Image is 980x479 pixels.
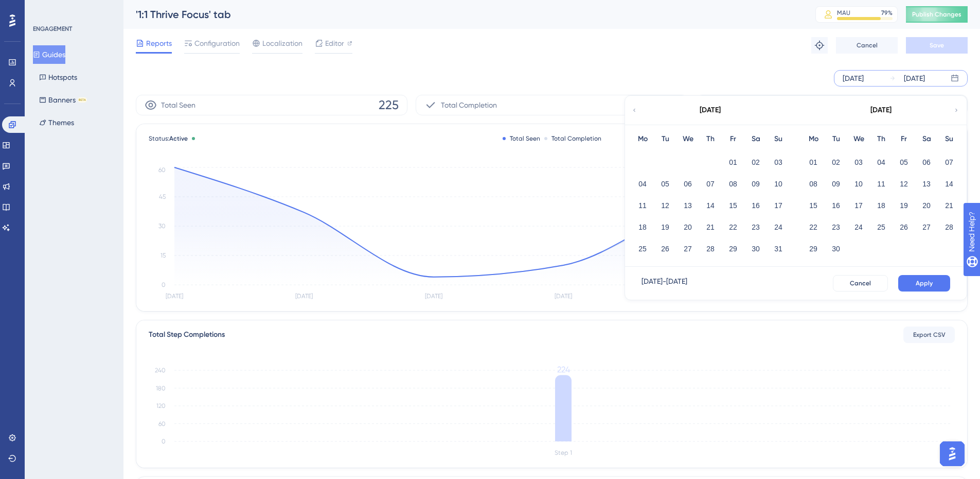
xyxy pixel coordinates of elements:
div: Sa [915,133,938,145]
button: 12 [656,197,674,214]
button: 08 [724,175,742,193]
button: 11 [872,175,890,193]
button: Save [906,37,968,54]
div: MAU [837,9,850,17]
div: Tu [825,133,847,145]
button: 09 [827,175,845,193]
button: 25 [634,240,651,258]
button: Themes [33,113,80,132]
div: We [847,133,870,145]
button: 08 [805,175,822,193]
span: 225 [379,97,399,113]
div: [DATE] [843,72,864,84]
button: 27 [679,240,697,258]
div: ENGAGEMENT [33,25,72,33]
button: Export CSV [903,327,955,343]
button: BannersBETA [33,91,93,109]
div: Sa [744,133,767,145]
div: Tu [654,133,676,145]
div: Fr [722,133,744,145]
button: 04 [634,175,651,193]
button: 03 [850,153,867,171]
button: 01 [805,153,822,171]
button: 21 [940,197,958,214]
button: 10 [850,175,867,193]
span: Total Seen [161,99,195,111]
tspan: 180 [156,385,166,392]
button: 14 [702,197,719,214]
span: Editor [325,37,344,49]
button: 06 [918,153,935,171]
button: 24 [770,218,787,236]
div: '1:1 Thrive Focus' tab [136,7,790,22]
tspan: [DATE] [295,293,313,300]
button: Apply [898,275,950,292]
button: 25 [872,218,890,236]
button: 10 [770,175,787,193]
button: 07 [940,153,958,171]
div: [DATE] - [DATE] [642,275,687,292]
button: 01 [724,153,742,171]
div: Mo [631,133,654,145]
tspan: 120 [156,402,166,409]
div: Su [938,133,960,145]
span: Configuration [194,37,240,49]
button: 04 [872,153,890,171]
tspan: [DATE] [555,293,572,300]
button: 28 [940,218,958,236]
tspan: 60 [158,166,166,174]
button: 16 [827,197,845,214]
tspan: Step 1 [555,449,572,456]
span: Status: [149,134,188,143]
button: 18 [872,197,890,214]
button: 03 [770,153,787,171]
iframe: UserGuiding AI Assistant Launcher [937,438,968,469]
div: Fr [893,133,915,145]
button: 30 [827,240,845,258]
button: 02 [827,153,845,171]
button: 21 [702,218,719,236]
div: [DATE] [700,104,721,116]
button: 20 [679,218,697,236]
span: Active [169,135,188,142]
button: 31 [770,240,787,258]
span: Total Completion [441,99,497,111]
button: 07 [702,175,719,193]
tspan: [DATE] [166,293,183,300]
button: 22 [724,218,742,236]
button: 20 [918,197,935,214]
span: Cancel [850,279,871,287]
div: [DATE] [904,72,925,84]
button: 14 [940,175,958,193]
div: 79 % [881,9,893,17]
button: 23 [827,218,845,236]
span: Cancel [857,41,878,49]
tspan: [DATE] [425,293,442,300]
div: Mo [802,133,825,145]
button: 18 [634,218,651,236]
button: Hotspots [33,68,83,87]
tspan: 60 [158,420,166,427]
button: 06 [679,175,697,193]
button: 27 [918,218,935,236]
button: 26 [656,240,674,258]
span: Save [930,41,944,49]
button: 05 [895,153,913,171]
div: Su [767,133,790,145]
button: 16 [747,197,764,214]
span: Need Help? [24,3,64,15]
button: Publish Changes [906,6,968,23]
div: Th [699,133,722,145]
div: Th [870,133,893,145]
div: We [676,133,699,145]
button: 13 [679,197,697,214]
button: 28 [702,240,719,258]
span: Localization [262,37,302,49]
button: 23 [747,218,764,236]
button: 19 [895,197,913,214]
button: 30 [747,240,764,258]
tspan: 15 [161,252,166,259]
button: 11 [634,197,651,214]
button: 15 [805,197,822,214]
